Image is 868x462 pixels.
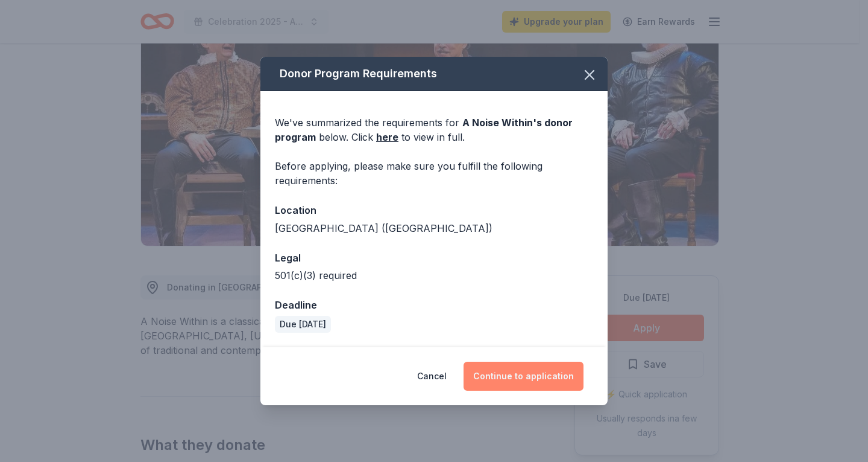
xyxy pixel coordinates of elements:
[275,297,593,313] div: Deadline
[275,268,593,283] div: 501(c)(3) required
[376,130,398,144] a: here
[275,202,593,218] div: Location
[417,362,447,391] button: Cancel
[275,159,593,188] div: Before applying, please make sure you fulfill the following requirements:
[275,316,331,333] div: Due [DATE]
[464,362,583,391] button: Continue to application
[275,250,593,266] div: Legal
[275,115,593,144] div: We've summarized the requirements for below. Click to view in full.
[260,57,608,91] div: Donor Program Requirements
[275,221,593,236] div: [GEOGRAPHIC_DATA] ([GEOGRAPHIC_DATA])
